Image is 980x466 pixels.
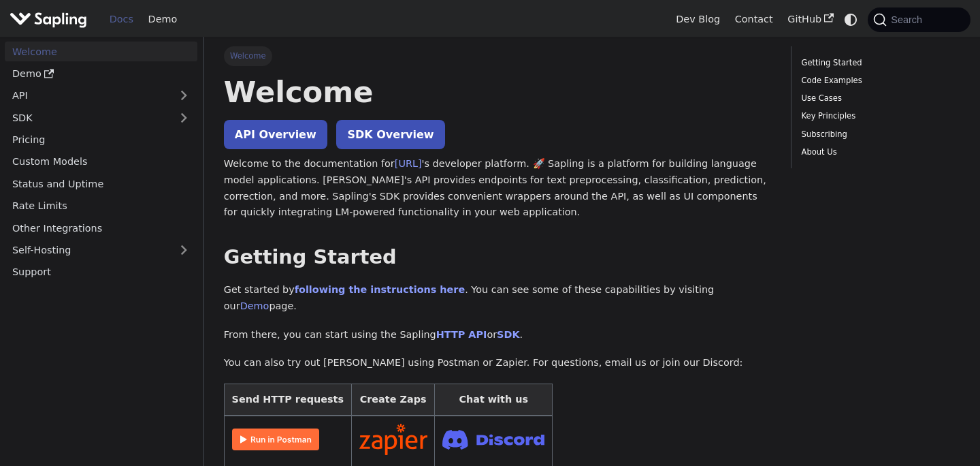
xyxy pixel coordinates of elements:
[5,196,197,216] a: Rate Limits
[802,57,955,69] a: Getting Started
[240,300,269,311] a: Demo
[224,355,772,371] p: You can also try out [PERSON_NAME] using Postman or Zapier. For questions, email us or join our D...
[224,46,272,65] span: Welcome
[5,174,197,193] a: Status and Uptime
[5,64,197,84] a: Demo
[841,10,861,29] button: Switch between dark and light mode (currently system mode)
[170,108,197,127] button: Expand sidebar category 'SDK'
[224,74,772,110] h1: Welcome
[868,7,970,32] button: Search (Command+K)
[435,384,553,416] th: Chat with us
[802,110,955,123] a: Key Principles
[5,108,170,127] a: SDK
[436,329,487,340] a: HTTP API
[5,262,197,282] a: Support
[5,86,170,106] a: API
[295,284,465,295] a: following the instructions here
[5,240,197,260] a: Self-Hosting
[336,120,444,149] a: SDK Overview
[887,14,930,25] span: Search
[224,120,327,149] a: API Overview
[224,282,772,315] p: Get started by . You can see some of these capabilities by visiting our page.
[5,130,197,150] a: Pricing
[5,218,197,238] a: Other Integrations
[5,152,197,172] a: Custom Models
[668,9,727,30] a: Dev Blog
[395,158,422,169] a: [URL]
[10,10,92,29] a: Sapling.aiSapling.ai
[802,74,955,87] a: Code Examples
[5,42,197,61] a: Welcome
[10,10,87,29] img: Sapling.ai
[170,86,197,106] button: Expand sidebar category 'API'
[802,146,955,159] a: About Us
[224,156,772,221] p: Welcome to the documentation for 's developer platform. 🚀 Sapling is a platform for building lang...
[497,329,519,340] a: SDK
[442,426,544,454] img: Join Discord
[232,429,319,450] img: Run in Postman
[351,384,435,416] th: Create Zaps
[102,9,141,30] a: Docs
[224,245,772,270] h2: Getting Started
[780,9,840,30] a: GitHub
[728,9,781,30] a: Contact
[224,46,772,65] nav: Breadcrumbs
[802,128,955,141] a: Subscribing
[141,9,184,30] a: Demo
[224,327,772,343] p: From there, you can start using the Sapling or .
[224,384,351,416] th: Send HTTP requests
[359,424,427,455] img: Connect in Zapier
[802,92,955,105] a: Use Cases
